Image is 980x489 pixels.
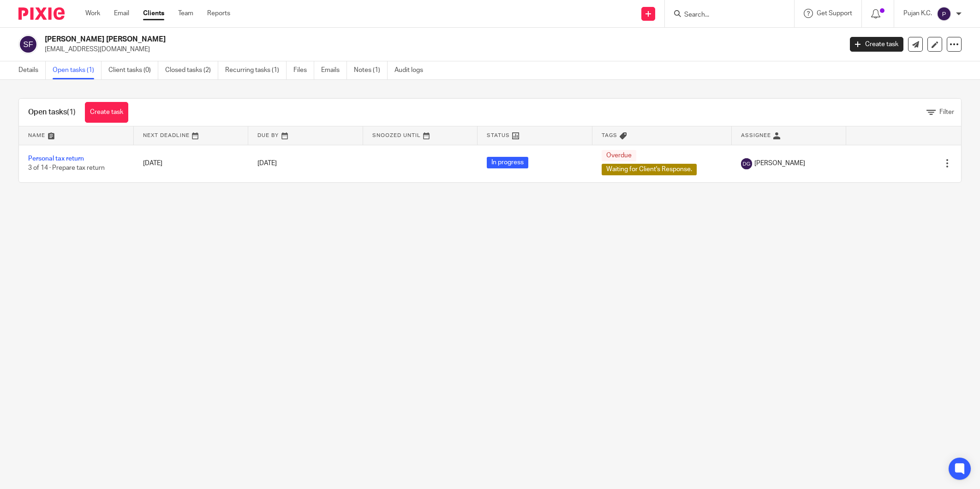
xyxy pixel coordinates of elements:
[602,133,617,138] span: Tags
[85,102,128,123] a: Create task
[372,133,421,138] span: Snoozed Until
[67,108,76,116] span: (1)
[741,158,752,169] img: svg%3E
[28,165,105,172] span: 3 of 14 · Prepare tax return
[937,6,951,21] img: svg%3E
[45,35,678,44] h2: [PERSON_NAME] [PERSON_NAME]
[257,160,277,167] span: [DATE]
[53,61,102,79] a: Open tasks (1)
[18,35,38,54] img: svg%3E
[45,45,836,54] p: [EMAIL_ADDRESS][DOMAIN_NAME]
[850,37,903,52] a: Create task
[108,61,158,79] a: Client tasks (0)
[28,107,76,117] h1: Open tasks
[143,9,164,18] a: Clients
[903,9,932,18] p: Pujan K.C.
[178,9,193,18] a: Team
[165,61,218,79] a: Closed tasks (2)
[817,10,852,17] span: Get Support
[487,157,528,168] span: In progress
[114,9,129,18] a: Email
[207,9,230,18] a: Reports
[293,61,314,79] a: Files
[354,61,388,79] a: Notes (1)
[939,109,954,115] span: Filter
[18,61,46,79] a: Details
[754,159,805,168] span: [PERSON_NAME]
[602,150,636,161] span: Overdue
[394,61,430,79] a: Audit logs
[321,61,347,79] a: Emails
[85,9,100,18] a: Work
[225,61,287,79] a: Recurring tasks (1)
[134,145,249,182] td: [DATE]
[487,133,510,138] span: Status
[602,164,697,175] span: Waiting for Client's Response.
[18,7,65,20] img: Pixie
[28,155,84,162] a: Personal tax return
[683,11,766,19] input: Search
